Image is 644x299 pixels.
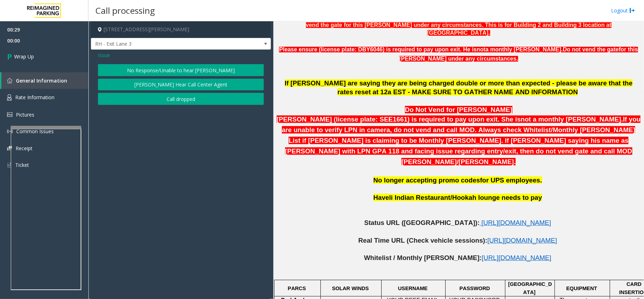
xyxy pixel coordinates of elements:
[7,162,12,168] img: 'icon'
[282,115,640,165] span: If you are unable to verify LPN in camera, do not vend and call MOD. Always check Whitelist/Month...
[98,51,110,59] span: Issue
[481,220,551,226] a: [URL][DOMAIN_NAME]
[15,94,54,101] span: Rate Information
[486,46,563,52] span: a monthly [PERSON_NAME].
[398,286,428,291] span: USERNAME
[98,79,264,91] button: [PERSON_NAME] Hear Call Center Agent
[98,64,264,76] button: No Response/Unable to hear [PERSON_NAME]
[1,72,88,89] a: General Information
[480,176,542,184] span: for UPS employees.
[563,46,619,52] span: Do not vend the gate
[482,254,551,261] span: [URL][DOMAIN_NAME]
[630,7,635,14] img: logout
[332,286,369,291] span: SOLAR WINDS
[7,94,12,101] img: 'icon'
[487,237,557,244] span: [URL][DOMAIN_NAME]
[611,7,635,14] a: Logout
[566,286,597,291] span: EQUIPMENT
[399,46,638,62] span: for this [PERSON_NAME] under any circumstances.
[7,78,12,83] img: 'icon'
[364,254,482,261] span: Whitelist / Monthly [PERSON_NAME]:
[481,219,551,226] span: [URL][DOMAIN_NAME]
[373,176,480,184] span: No longer accepting promo codes
[91,38,235,50] span: RH - Exit Lane 3
[7,146,12,151] img: 'icon'
[285,79,633,96] span: If [PERSON_NAME] are saying they are being charged double or more than expected - please be aware...
[358,237,487,244] span: Real Time URL (Check vehicle sessions):
[459,286,490,291] span: PASSWORD
[277,115,521,123] span: [PERSON_NAME] (license plate: SEE1661) is required to pay upon exit. She is
[405,106,512,113] span: Do Not Vend for [PERSON_NAME]
[508,281,552,295] span: [GEOGRAPHIC_DATA]
[16,77,67,84] span: General Information
[7,112,12,117] img: 'icon'
[373,194,542,201] span: Haveli Indian Restaurant/Hookah lounge needs to pay
[7,129,13,134] img: 'icon'
[477,46,486,52] span: not
[482,255,551,261] a: [URL][DOMAIN_NAME]
[92,2,158,19] h3: Call processing
[91,21,271,38] h4: [STREET_ADDRESS][PERSON_NAME]
[277,115,623,123] span: not a monthly [PERSON_NAME].
[364,219,480,226] span: Status URL ([GEOGRAPHIC_DATA]):
[16,111,34,118] span: Pictures
[306,14,637,36] b: Do not vend the gate for this [PERSON_NAME] under any circumstances. This is for Building 2 and B...
[487,238,557,244] a: [URL][DOMAIN_NAME]
[288,286,306,291] span: PARCS
[14,53,34,60] span: Wrap Up
[279,46,476,52] span: Please ensure (license plate: DBY6046) is required to pay upon exit. He is
[98,93,264,105] button: Call dropped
